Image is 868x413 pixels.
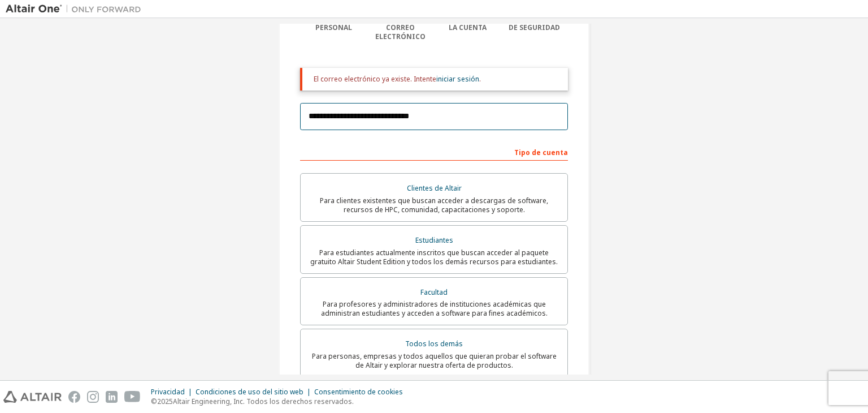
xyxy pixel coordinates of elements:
[173,397,354,406] font: Altair Engineering, Inc. Todos los derechos reservados.
[314,74,436,84] font: El correo electrónico ya existe. Intente
[151,387,185,397] font: Privacidad
[415,235,453,245] font: Estudiantes
[514,148,568,157] font: Tipo de cuenta
[405,339,463,349] font: Todos los demás
[157,397,173,406] font: 2025
[375,14,426,41] font: Verificar correo electrónico
[87,391,99,403] img: instagram.svg
[310,248,558,266] font: Para estudiantes actualmente inscritos que buscan acceder al paquete gratuito Altair Student Edit...
[151,397,157,406] font: ©
[321,299,548,318] font: Para profesores y administradores de instituciones académicas que administran estudiantes y acced...
[479,74,481,84] font: .
[68,391,80,403] img: facebook.svg
[3,391,62,403] img: altair_logo.svg
[420,287,448,297] font: Facultad
[436,74,479,84] a: iniciar sesión
[312,351,557,370] font: Para personas, empresas y todos aquellos que quieran probar el software de Altair y explorar nues...
[314,387,403,397] font: Consentimiento de cookies
[407,183,462,193] font: Clientes de Altair
[196,387,303,397] font: Condiciones de uso del sitio web
[320,196,548,214] font: Para clientes existentes que buscan acceder a descargas de software, recursos de HPC, comunidad, ...
[124,391,141,403] img: youtube.svg
[106,391,118,403] img: linkedin.svg
[6,3,147,15] img: Altair Uno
